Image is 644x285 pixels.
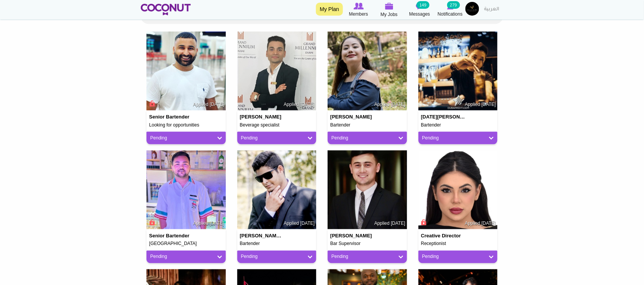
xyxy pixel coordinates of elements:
img: Home [141,4,191,15]
img: Messages [416,3,423,10]
h5: Bartender [421,123,495,128]
a: My Jobs My Jobs [374,2,404,18]
img: irati aurteneche's picture [419,151,498,230]
img: Notifications [447,3,454,10]
a: Pending [422,135,494,141]
h4: [DATE][PERSON_NAME] [421,114,465,120]
a: Pending [332,135,403,141]
h4: Creative Director [421,233,465,239]
h5: Bartender [330,123,404,128]
h5: Beverage specialist [240,123,314,128]
span: Connect to Unlock the Profile [148,219,155,226]
h5: Receptionist [421,242,495,247]
img: Shishir Pariyar's picture [147,151,226,230]
h4: Senior Bartender [149,114,193,120]
span: Connect to Unlock the Profile [420,219,427,226]
a: Notifications Notifications 279 [435,2,465,18]
span: Connect to Unlock the Profile [148,100,155,107]
h5: [GEOGRAPHIC_DATA] [149,242,223,247]
a: Pending [150,135,222,141]
img: Noel Tajorda's picture [419,32,498,111]
h5: Bar Supervisor [330,242,404,247]
span: Messages [409,10,430,18]
h4: [PERSON_NAME] [PERSON_NAME] [240,233,284,239]
a: Messages Messages 149 [404,2,435,18]
span: Notifications [438,10,462,18]
img: Anil Kumar Prasai's picture [237,151,317,230]
a: Browse Members Members [343,2,374,18]
a: العربية [481,2,503,17]
span: Members [349,10,368,18]
h5: Bartender [240,242,314,247]
h4: [PERSON_NAME] [330,233,375,239]
img: Firuz Davlatov's picture [328,151,407,230]
small: 149 [417,1,430,9]
span: My Jobs [381,11,398,18]
a: My Plan [316,3,343,16]
a: Pending [422,254,494,260]
img: My Jobs [385,3,393,10]
img: Browse Members [354,3,364,10]
h5: Looking for opportunities [149,123,223,128]
h4: [PERSON_NAME] [330,114,375,120]
img: Hassaan Karamat's picture [147,32,226,111]
h4: Senior Bartender [149,233,193,239]
a: Pending [150,254,222,260]
a: Pending [241,135,313,141]
a: Pending [241,254,313,260]
a: Pending [332,254,403,260]
img: Biplab Paul's picture [237,32,317,111]
h4: [PERSON_NAME] [240,114,284,120]
img: Rupanjali Pegu's picture [328,32,407,111]
small: 279 [447,1,460,9]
